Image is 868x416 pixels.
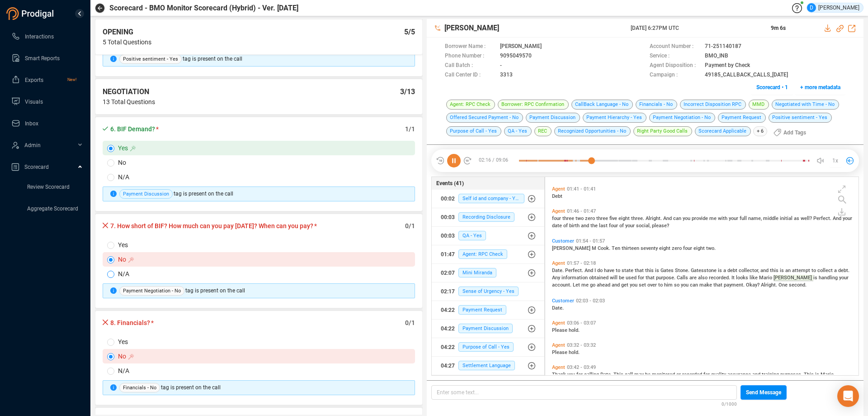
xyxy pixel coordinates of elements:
[576,215,585,221] span: two
[118,189,408,199] div: tag is present on the call
[458,305,506,315] span: Payment Request
[834,268,838,273] span: a
[25,77,43,83] span: Exports
[500,71,513,80] span: 3313
[405,125,415,133] span: 1/1
[103,98,155,105] span: 13 Total Questions
[432,320,544,338] button: 04:22Payment Discussion
[446,100,495,110] span: Agent: RPC Check
[695,126,751,136] span: Scorecard Applicable
[600,372,613,378] span: Date.
[650,42,700,52] span: Account Number :
[673,215,683,221] span: can
[705,61,750,71] span: Payment by Check
[7,49,84,67] li: Smart Reports
[598,245,612,251] span: Cook.
[692,215,709,221] span: provide
[729,215,740,221] span: your
[597,282,612,288] span: ahead
[504,126,532,136] span: QA - Yes
[118,383,408,392] div: tag is present on the call
[599,223,609,229] span: last
[552,298,574,304] span: Customer
[759,275,774,281] span: Mario
[727,268,739,273] span: debt
[573,282,581,288] span: Let
[458,287,519,296] span: Sense of Urgency - Yes
[432,190,544,208] button: 00:02Self id and company - Yes
[693,245,706,251] span: eight
[405,319,415,326] span: 0/1
[746,385,781,400] span: Send Message
[565,364,598,370] span: 03:42 - 03:49
[581,223,590,229] span: and
[811,268,817,273] span: to
[552,208,565,214] span: Agent
[739,268,760,273] span: collector,
[11,27,76,45] a: Interactions
[839,275,849,281] span: your
[432,282,544,301] button: 02:17Sense of Urgency - Yes
[706,245,716,251] span: two.
[801,215,813,221] span: well?
[552,268,565,273] span: Date.
[832,153,838,168] span: 1x
[609,215,618,221] span: five
[569,349,580,355] span: hold.
[622,268,635,273] span: state
[552,223,563,229] span: date
[441,321,455,336] div: 04:22
[432,208,544,226] button: 00:03Recording Disclosure
[795,80,845,95] button: + more metadata
[118,366,379,376] div: N/A
[118,351,379,361] div: No
[25,99,43,105] span: Visuals
[11,71,76,89] a: ExportsNew!
[552,245,592,251] span: [PERSON_NAME]
[630,282,639,288] span: you
[458,231,486,240] span: QA - Yes
[804,372,815,378] span: This
[445,42,495,52] span: Borrower Name :
[441,247,455,262] div: 01:47
[103,28,133,36] span: OPENING
[740,215,748,221] span: full
[109,3,298,14] span: Scorecard - BMO Monitor Scorecard (Hybrid) - Ver. [DATE]
[749,100,769,110] span: MMD
[432,301,544,319] button: 04:22Payment Request
[458,342,514,352] span: Purpose of Call - Yes
[785,268,792,273] span: an
[585,215,596,221] span: zero
[625,223,636,229] span: your
[638,275,646,281] span: for
[7,92,84,110] li: Visuals
[633,126,692,136] span: Right Party Good Calls
[24,164,49,170] span: Scorecard
[646,215,663,221] span: Alright.
[676,372,682,378] span: or
[552,372,567,378] span: Thank
[552,305,564,311] span: Date.
[659,245,672,251] span: eight
[660,268,675,273] span: Gates
[11,114,76,132] a: Inbox
[119,383,160,392] span: Financials - No
[705,71,788,80] span: 49185_CALLBACK_CALLS_[DATE]
[110,319,150,326] span: 8. Financials?
[622,245,641,251] span: thirteen
[563,223,569,229] span: of
[691,268,718,273] span: Gatesstone
[750,275,759,281] span: like
[634,372,645,378] span: may
[604,268,616,273] span: have
[655,268,660,273] span: is
[596,215,609,221] span: three
[760,268,770,273] span: and
[663,215,673,221] span: And
[680,100,746,110] span: Incorrect Disposition RPC
[724,282,746,288] span: payment.
[612,245,622,251] span: Ten
[110,125,155,133] span: 6. BIF Demand?
[619,275,626,281] span: be
[118,54,408,64] div: tag is present on the call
